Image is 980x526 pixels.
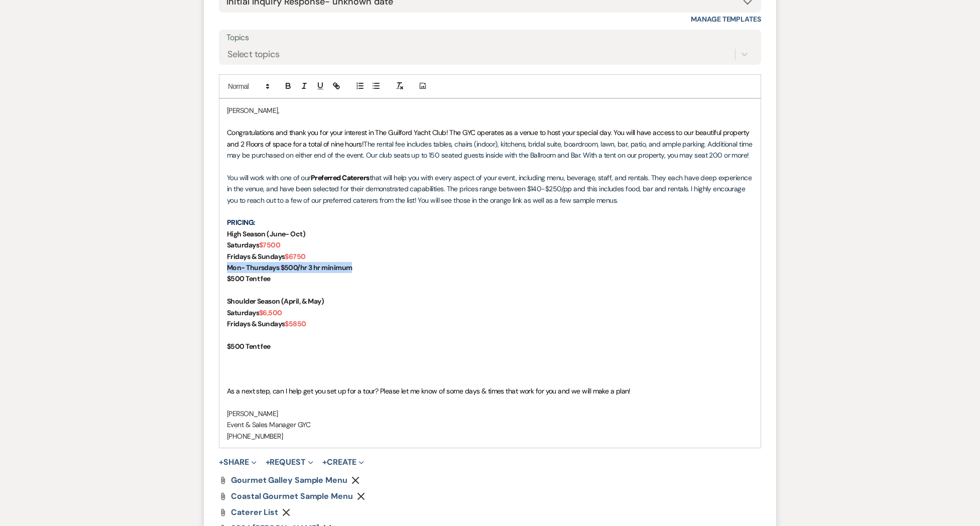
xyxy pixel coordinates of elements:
strong: Shoulder Season (April, & May) [227,297,324,306]
strong: $500 Tent fee [227,274,271,283]
strong: Preferred Caterers [311,173,370,182]
span: The rental fee includes tables, chairs (indoor), kitchens, bridal suite, boardroom, lawn, bar, pa... [227,140,754,160]
strong: Saturdays [227,240,259,249]
span: + [322,458,327,466]
span: Coastal Gourmet Sample Menu [231,491,353,501]
span: that will help you with every aspect of your event, including menu, beverage, staff, and rentals.... [227,173,753,205]
p: [PHONE_NUMBER] [227,431,753,442]
a: Manage Templates [691,15,761,24]
button: Request [266,458,313,466]
p: [PERSON_NAME] [227,408,753,419]
button: Share [219,458,257,466]
a: Gourmet Galley Sample Menu [231,476,347,484]
strong: $6,500 [259,308,282,317]
strong: $5850 [285,319,306,328]
div: Select topics [227,48,280,61]
a: Coastal Gourmet Sample Menu [231,492,353,500]
span: + [266,458,270,466]
strong: Fridays & Sundays [227,252,285,261]
span: Congratulations and thank you for your interest in The Guilford Yacht Club! The GYC operates as a... [227,128,751,148]
span: + [219,458,223,466]
strong: Saturdays [227,308,259,317]
span: Gourmet Galley Sample Menu [231,475,347,485]
button: Create [322,458,364,466]
label: Topics [226,31,754,45]
span: You will work with one of our [227,173,311,182]
span: Caterer List [231,507,278,517]
span: As a next step, can I help get you set up for a tour? Please let me know of some days & times tha... [227,386,631,396]
p: Event & Sales Manager GYC [227,419,753,430]
p: [PERSON_NAME], [227,105,753,116]
strong: $6750 [285,252,305,261]
strong: PRICING: [227,218,256,227]
strong: Fridays & Sundays [227,319,285,328]
strong: High Season (June- Oct) [227,229,305,238]
strong: $500 Tent fee [227,342,271,351]
a: Caterer List [231,508,278,516]
strong: Mon- Thursdays $500/hr 3 hr minimum [227,263,352,272]
strong: $7500 [259,240,280,249]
